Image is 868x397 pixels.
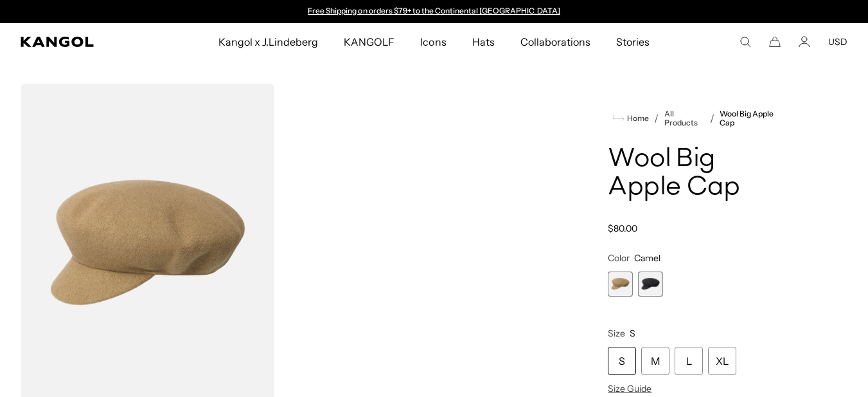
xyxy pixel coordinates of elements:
[608,347,636,375] div: S
[769,36,781,48] button: Cart
[608,145,783,202] h1: Wool Big Apple Cap
[828,36,847,48] button: USD
[21,37,144,47] a: Kangol
[705,111,714,126] li: /
[608,272,633,297] div: 1 of 2
[603,23,662,60] a: Stories
[331,23,407,60] a: KANGOLF
[641,347,669,375] div: M
[634,252,660,264] span: Camel
[720,109,783,127] a: Wool Big Apple Cap
[630,328,635,339] span: S
[520,23,590,60] span: Collaborations
[616,23,650,60] span: Stories
[218,23,319,60] span: Kangol x J.Lindeberg
[649,111,659,126] li: /
[613,113,649,124] a: Home
[420,23,446,60] span: Icons
[344,23,394,60] span: KANGOLF
[675,347,703,375] div: L
[608,328,625,339] span: Size
[638,272,663,297] div: 2 of 2
[638,272,663,297] label: Black
[624,114,649,123] span: Home
[302,6,567,17] div: Announcement
[302,6,567,17] slideshow-component: Announcement bar
[407,23,459,60] a: Icons
[302,6,567,17] div: 1 of 2
[206,23,332,60] a: Kangol x J.Lindeberg
[664,109,705,127] a: All Products
[608,223,637,234] span: $80.00
[508,23,603,60] a: Collaborations
[799,36,810,48] a: Account
[708,347,736,375] div: XL
[740,36,751,48] summary: Search here
[608,272,633,297] label: Camel
[472,23,495,60] span: Hats
[459,23,508,60] a: Hats
[608,383,651,394] span: Size Guide
[608,252,630,264] span: Color
[608,109,783,127] nav: breadcrumbs
[308,6,560,15] a: Free Shipping on orders $79+ to the Continental [GEOGRAPHIC_DATA]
